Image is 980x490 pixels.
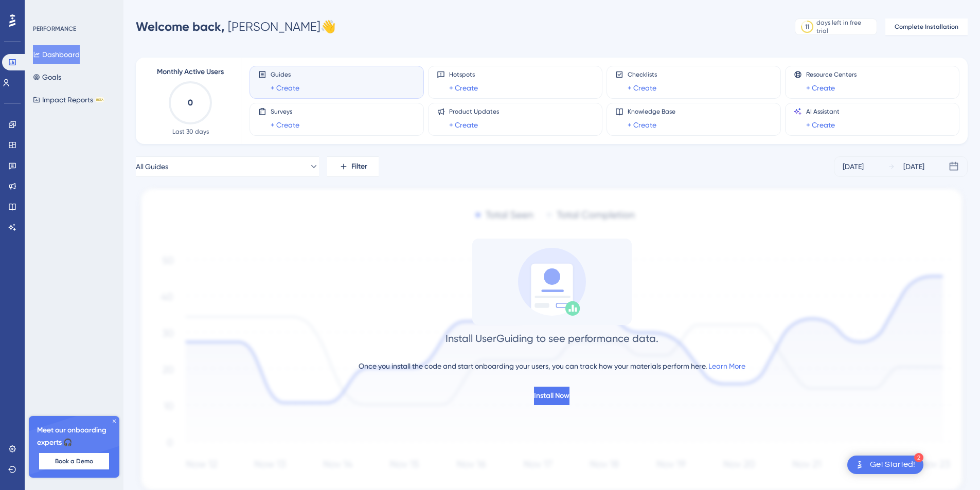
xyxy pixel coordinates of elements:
[449,82,478,94] a: + Create
[903,160,924,173] div: [DATE]
[449,107,499,116] span: Product Updates
[628,119,656,131] a: + Create
[55,457,93,465] span: Book a Demo
[271,70,299,79] span: Guides
[708,362,745,370] a: Learn More
[188,98,193,107] text: 0
[172,128,209,136] span: Last 30 days
[271,82,299,94] a: + Create
[446,331,658,346] div: Install UserGuiding to see performance data.
[95,97,104,102] div: BETA
[359,360,745,372] div: Once you install the code and start onboarding your users, you can track how your materials perfo...
[628,82,656,94] a: + Create
[806,82,835,94] a: + Create
[895,23,958,31] span: Complete Installation
[805,23,809,31] div: 11
[806,70,857,79] span: Resource Centers
[449,70,478,79] span: Hotspots
[136,160,168,173] span: All Guides
[136,19,225,34] span: Welcome back,
[870,459,915,470] div: Get Started!
[33,90,104,109] button: Impact ReportsBETA
[327,156,379,177] button: Filter
[37,424,111,449] span: Meet our onboarding experts 🎧
[628,70,657,79] span: Checklists
[33,25,76,33] div: PERFORMANCE
[806,119,835,131] a: + Create
[847,456,923,474] div: Open Get Started! checklist, remaining modules: 2
[157,66,224,78] span: Monthly Active Users
[33,45,80,64] button: Dashboard
[534,387,569,405] button: Install Now
[628,107,675,116] span: Knowledge Base
[914,453,923,462] div: 2
[534,390,569,402] span: Install Now
[816,19,874,35] div: days left in free trial
[271,107,299,116] span: Surveys
[39,453,109,469] button: Book a Demo
[885,19,968,35] button: Complete Installation
[853,459,866,471] img: launcher-image-alternative-text
[33,68,61,86] button: Goals
[449,119,478,131] a: + Create
[351,160,367,173] span: Filter
[136,156,319,177] button: All Guides
[806,107,840,116] span: AI Assistant
[271,119,299,131] a: + Create
[136,19,336,35] div: [PERSON_NAME] 👋
[843,160,864,173] div: [DATE]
